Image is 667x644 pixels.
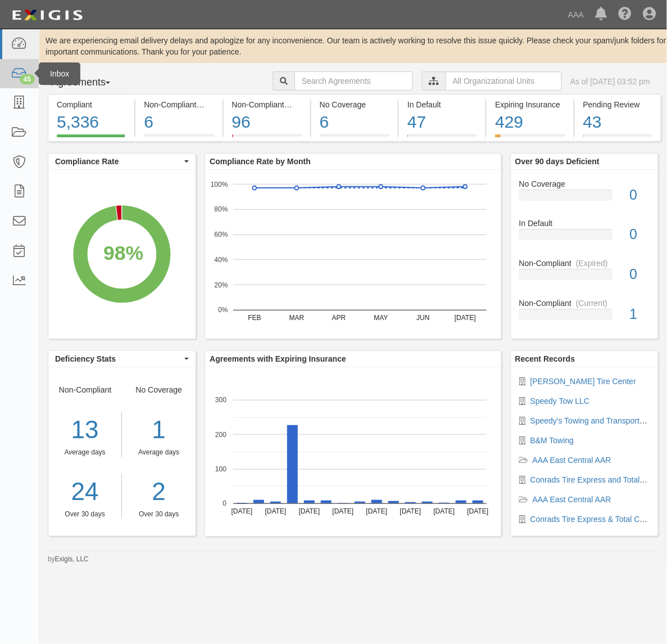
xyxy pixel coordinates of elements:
div: A chart. [205,170,501,339]
a: No Coverage0 [519,178,650,218]
text: MAR [289,314,305,322]
div: Non-Compliant [511,298,658,309]
span: Compliance Rate [55,156,182,167]
a: AAA [562,3,589,26]
div: Average days [48,448,121,457]
img: logo-5460c22ac91f19d4615b14bd174203de0afe785f0fc80cf4dbbc73dc1793850b.png [8,5,86,25]
div: 5,336 [57,110,126,134]
text: [DATE] [468,507,489,515]
text: JUN [417,314,430,322]
div: Pending Review [583,99,652,110]
a: B&M Towing [530,436,574,445]
button: Agreements [48,71,132,94]
text: [DATE] [400,507,421,515]
div: 0 [621,264,658,285]
a: Compliant5,336 [48,134,134,143]
div: 0 [621,224,658,245]
text: [DATE] [333,507,354,515]
div: (Current) [576,298,607,309]
text: 0% [218,306,228,314]
text: 200 [215,431,226,439]
div: 6 [144,110,214,134]
a: Pending Review43 [575,134,661,143]
b: Agreements with Expiring Insurance [210,354,346,363]
span: Deficiency Stats [55,353,182,364]
text: 0 [223,499,227,507]
a: Non-Compliant(Current)1 [519,298,650,329]
div: In Default [511,218,658,229]
div: Over 30 days [48,510,121,519]
div: No Coverage [511,178,658,190]
div: 45 [20,74,35,84]
a: Speedy Tow LLC [530,397,590,406]
a: AAA East Central AAR [533,456,611,465]
input: All Organizational Units [446,71,562,91]
div: 98% [103,239,143,268]
text: FEB [248,314,261,322]
a: No Coverage6 [311,134,398,143]
svg: A chart. [48,170,196,339]
div: Non-Compliant (Current) [144,99,214,110]
div: 6 [320,110,389,134]
div: 47 [407,110,477,134]
div: Non-Compliant (Expired) [232,99,302,110]
a: Non-Compliant(Expired)0 [519,258,650,298]
b: Recent Records [515,354,575,363]
button: Deficiency Stats [48,351,196,367]
div: 43 [583,110,652,134]
div: No Coverage [122,384,196,519]
text: [DATE] [455,314,476,322]
a: [PERSON_NAME] Tire Center [530,377,636,386]
div: Expiring Insurance [495,99,565,110]
div: 429 [495,110,565,134]
text: [DATE] [434,507,455,515]
b: Compliance Rate by Month [210,157,311,166]
b: Over 90 days Deficient [515,157,600,166]
text: APR [332,314,346,322]
text: 100 [215,465,226,473]
div: 13 [48,412,121,448]
text: 60% [215,231,228,238]
a: Non-Compliant(Current)6 [135,134,222,143]
text: MAY [374,314,388,322]
a: Non-Compliant(Expired)96 [224,134,310,143]
div: (Expired) [576,258,608,269]
text: [DATE] [265,507,287,515]
i: Help Center - Complianz [618,8,632,21]
text: 300 [215,396,226,404]
div: 0 [621,185,658,205]
a: AAA East Central AAR [533,495,611,504]
div: Non-Compliant [511,258,658,269]
div: 1 [621,304,658,325]
div: In Default [407,99,477,110]
div: Inbox [39,62,80,85]
a: In Default47 [399,134,485,143]
text: 20% [215,281,228,289]
text: 80% [215,205,228,213]
div: Over 30 days [130,510,187,519]
svg: A chart. [205,367,501,536]
div: Non-Compliant [48,384,122,519]
text: 40% [215,256,228,264]
a: Expiring Insurance429 [487,134,573,143]
a: Speedy's Towing and Transport, LLC [530,416,659,425]
div: Compliant [57,99,126,110]
div: As of [DATE] 03:52 pm [570,76,650,87]
div: 96 [232,110,302,134]
text: [DATE] [299,507,320,515]
a: 24 [48,474,121,510]
a: Exigis, LLC [55,555,89,563]
div: Average days [130,448,187,457]
div: 1 [130,412,187,448]
a: 2 [130,474,187,510]
div: We are experiencing email delivery delays and apologize for any inconvenience. Our team is active... [39,35,667,57]
a: In Default0 [519,218,650,258]
small: by [48,555,89,564]
input: Search Agreements [294,71,413,91]
text: 100% [211,180,228,188]
div: No Coverage [320,99,389,110]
